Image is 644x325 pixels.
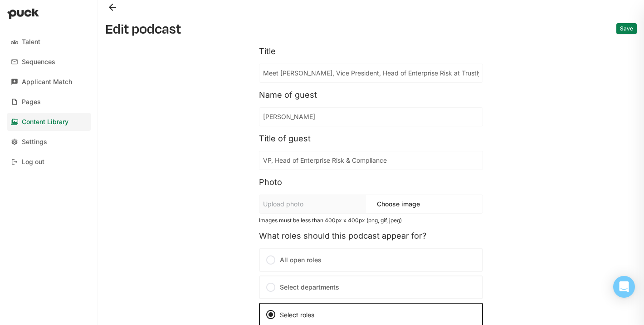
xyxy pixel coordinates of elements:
a: Settings [7,133,91,151]
a: Sequences [7,53,91,71]
a: Pages [7,93,91,111]
div: Title of guest [259,134,483,144]
div: Select roles [265,309,477,320]
button: Choose image [373,197,424,211]
a: Talent [7,33,91,51]
div: Edit podcast [105,22,188,35]
label: All open roles [259,248,483,272]
input: Podcast title [259,64,483,82]
div: Log out [22,158,44,166]
input: Name [259,108,483,126]
div: Name of guest [259,90,483,100]
div: Content Library [22,118,68,126]
div: Settings [22,138,47,146]
div: Open Intercom Messenger [613,276,635,298]
div: Images must be less than 400px x 400px (png, gif, jpeg) [259,217,483,224]
input: Upload photo [259,195,366,213]
div: Sequences [22,58,55,66]
div: Photo [259,177,483,187]
div: Pages [22,98,41,106]
div: Title [259,46,483,56]
div: What roles should this podcast appear for? [259,231,483,241]
a: Content Library [7,113,91,131]
div: Applicant Match [22,78,72,86]
div: Choose image [366,197,424,211]
input: ex. Recruiting Manager [259,151,483,170]
div: Talent [22,38,40,46]
button: Save [616,23,637,34]
label: Select departments [259,275,483,299]
a: Applicant Match [7,73,91,91]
